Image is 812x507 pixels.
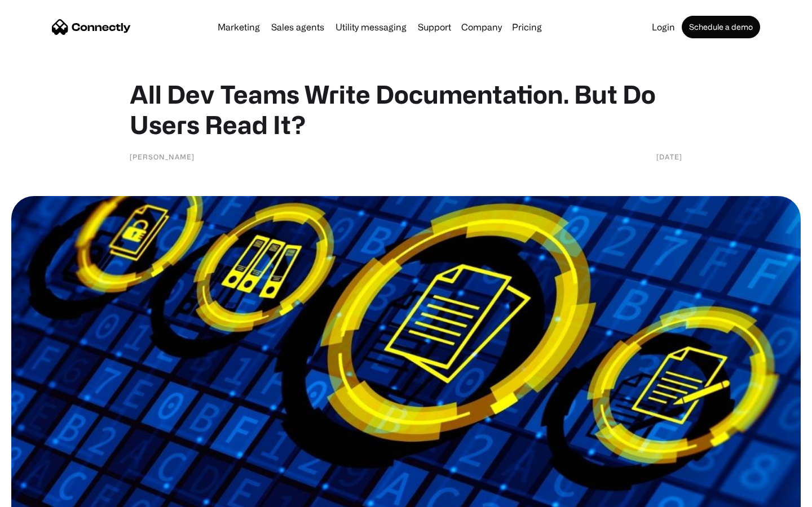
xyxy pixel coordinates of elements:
[647,23,679,32] a: Login
[507,23,546,32] a: Pricing
[461,19,502,35] div: Company
[656,151,682,162] div: [DATE]
[682,16,760,38] a: Schedule a demo
[213,23,264,32] a: Marketing
[413,23,456,32] a: Support
[331,23,411,32] a: Utility messaging
[23,487,68,503] ul: Language list
[11,487,68,503] aside: Language selected: English
[130,151,195,162] div: [PERSON_NAME]
[130,79,682,140] h1: All Dev Teams Write Documentation. But Do Users Read It?
[267,23,329,32] a: Sales agents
